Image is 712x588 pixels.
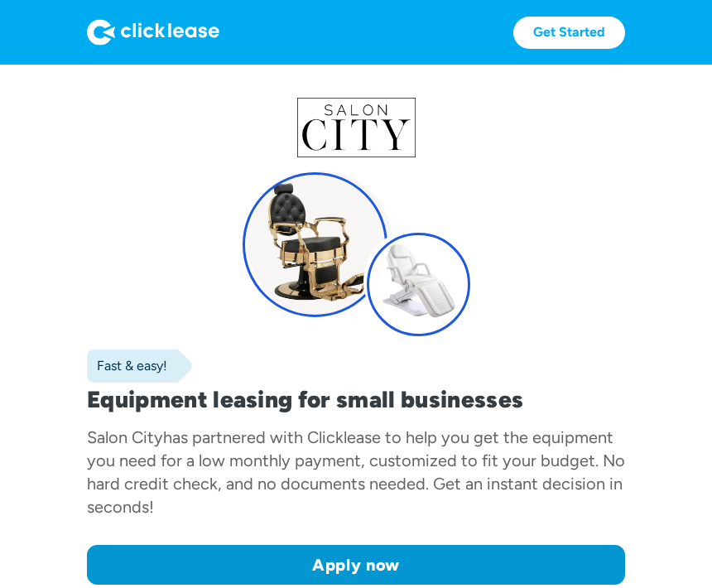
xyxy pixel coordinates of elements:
[87,386,625,412] h1: Equipment leasing for small businesses
[513,17,625,49] a: Get Started
[87,19,219,46] img: Logo
[87,427,625,517] div: has partnered with Clicklease to help you get the equipment you need for a low monthly payment, c...
[87,545,625,585] a: Apply now
[87,358,167,374] div: Fast & easy!
[87,427,163,447] div: Salon City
